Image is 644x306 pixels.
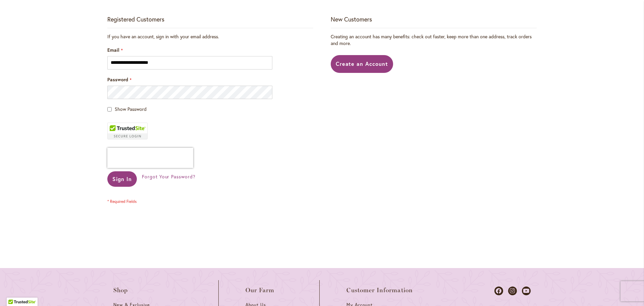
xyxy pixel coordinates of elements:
span: Show Password [115,106,147,112]
a: Forgot Your Password? [142,173,196,180]
span: Email [107,47,119,53]
iframe: Launch Accessibility Center [5,282,24,301]
a: Dahlias on Facebook [494,287,503,295]
span: Shop [113,287,128,294]
span: Customer Information [346,287,413,294]
span: Create an Account [336,60,388,67]
a: Create an Account [331,55,393,73]
span: Password [107,76,128,83]
a: Dahlias on Youtube [522,287,531,295]
div: If you have an account, sign in with your email address. [107,33,313,40]
strong: New Customers [331,15,372,23]
p: Creating an account has many benefits: check out faster, keep more than one address, track orders... [331,33,537,47]
button: Sign In [107,171,137,187]
span: Sign In [112,175,132,182]
iframe: reCAPTCHA [107,148,193,168]
strong: Registered Customers [107,15,164,23]
div: TrustedSite Certified [107,123,148,139]
span: Forgot Your Password? [142,173,196,180]
a: Dahlias on Instagram [508,287,517,295]
span: Our Farm [246,287,274,294]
